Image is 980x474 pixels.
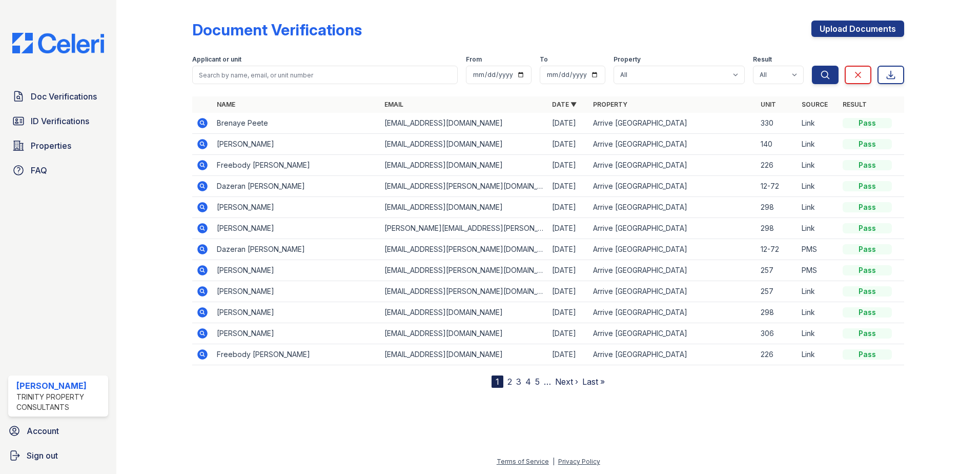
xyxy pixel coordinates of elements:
span: ID Verifications [31,115,89,127]
td: [EMAIL_ADDRESS][DOMAIN_NAME] [380,134,548,155]
div: Pass [843,286,892,297]
td: [DATE] [548,281,589,302]
div: | [553,458,555,465]
td: Freebody [PERSON_NAME] [213,344,380,365]
a: ID Verifications [8,111,108,131]
td: Link [798,134,839,155]
a: 4 [525,377,531,387]
input: Search by name, email, or unit number [192,66,458,84]
label: Property [614,55,641,64]
td: Arrive [GEOGRAPHIC_DATA] [589,281,757,302]
td: [EMAIL_ADDRESS][PERSON_NAME][DOMAIN_NAME] [380,176,548,197]
td: [PERSON_NAME] [213,281,380,302]
td: [DATE] [548,260,589,281]
td: [EMAIL_ADDRESS][DOMAIN_NAME] [380,113,548,134]
label: Applicant or unit [192,55,241,64]
td: 257 [757,260,798,281]
td: Link [798,197,839,218]
td: Arrive [GEOGRAPHIC_DATA] [589,218,757,239]
div: Pass [843,139,892,149]
a: Next › [555,377,578,387]
td: Link [798,176,839,197]
td: Brenaye Peete [213,113,380,134]
td: [DATE] [548,302,589,323]
td: [EMAIL_ADDRESS][DOMAIN_NAME] [380,155,548,176]
div: Pass [843,118,892,128]
td: [DATE] [548,197,589,218]
td: Link [798,218,839,239]
span: FAQ [31,164,47,176]
a: Upload Documents [811,21,904,37]
img: CE_Logo_Blue-a8612792a0a2168367f1c8372b55b34899dd931a85d93a1a3d3e32e68fde9ad4.png [4,33,112,53]
div: Pass [843,265,892,275]
span: Doc Verifications [31,90,97,103]
a: Doc Verifications [8,86,108,107]
div: Pass [843,223,892,233]
td: PMS [798,239,839,260]
td: [EMAIL_ADDRESS][PERSON_NAME][DOMAIN_NAME] [380,281,548,302]
td: Link [798,281,839,302]
td: 257 [757,281,798,302]
td: [DATE] [548,134,589,155]
td: [PERSON_NAME] [213,302,380,323]
td: [PERSON_NAME] [213,197,380,218]
td: Dazeran [PERSON_NAME] [213,239,380,260]
td: Arrive [GEOGRAPHIC_DATA] [589,344,757,365]
td: Arrive [GEOGRAPHIC_DATA] [589,176,757,197]
a: Privacy Policy [558,458,600,465]
td: [PERSON_NAME] [213,218,380,239]
td: [DATE] [548,176,589,197]
div: [PERSON_NAME] [16,380,104,392]
td: [EMAIL_ADDRESS][PERSON_NAME][DOMAIN_NAME] [380,239,548,260]
div: Pass [843,328,892,339]
td: [EMAIL_ADDRESS][DOMAIN_NAME] [380,197,548,218]
a: 5 [535,377,540,387]
td: 12-72 [757,239,798,260]
td: [PERSON_NAME] [213,134,380,155]
td: [EMAIL_ADDRESS][DOMAIN_NAME] [380,323,548,344]
label: Result [753,55,772,64]
td: Link [798,155,839,176]
div: Pass [843,349,892,360]
td: Link [798,302,839,323]
a: Email [384,101,403,108]
div: Pass [843,160,892,170]
td: Freebody [PERSON_NAME] [213,155,380,176]
span: Account [27,425,59,437]
td: [PERSON_NAME] [213,260,380,281]
div: Pass [843,202,892,212]
div: Pass [843,181,892,191]
td: Arrive [GEOGRAPHIC_DATA] [589,239,757,260]
a: Properties [8,135,108,156]
td: [PERSON_NAME][EMAIL_ADDRESS][PERSON_NAME][DOMAIN_NAME] [380,218,548,239]
td: [DATE] [548,344,589,365]
a: Account [4,421,112,441]
td: Arrive [GEOGRAPHIC_DATA] [589,260,757,281]
a: Unit [761,101,776,108]
div: Document Verifications [192,21,362,39]
td: 298 [757,218,798,239]
div: 1 [492,376,503,388]
div: Trinity Property Consultants [16,392,104,412]
td: Arrive [GEOGRAPHIC_DATA] [589,302,757,323]
div: Pass [843,307,892,318]
td: Arrive [GEOGRAPHIC_DATA] [589,134,757,155]
td: Arrive [GEOGRAPHIC_DATA] [589,197,757,218]
td: [DATE] [548,239,589,260]
a: Sign out [4,445,112,466]
label: From [466,55,482,64]
a: FAQ [8,160,108,181]
a: Last » [582,377,605,387]
label: To [540,55,548,64]
a: Terms of Service [497,458,549,465]
td: Link [798,344,839,365]
td: [PERSON_NAME] [213,323,380,344]
a: 3 [516,377,521,387]
td: [DATE] [548,218,589,239]
span: … [544,376,551,388]
a: Date ▼ [552,101,577,108]
td: [EMAIL_ADDRESS][PERSON_NAME][DOMAIN_NAME] [380,260,548,281]
td: [EMAIL_ADDRESS][DOMAIN_NAME] [380,344,548,365]
td: Arrive [GEOGRAPHIC_DATA] [589,113,757,134]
